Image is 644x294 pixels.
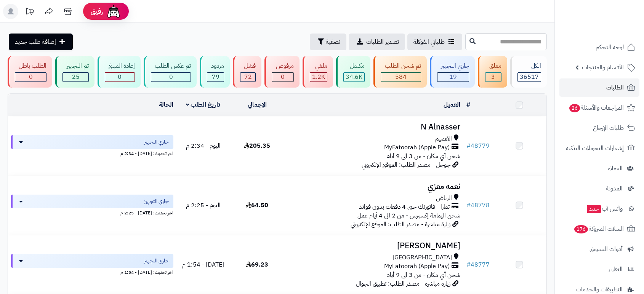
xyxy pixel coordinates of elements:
[569,104,580,112] span: 26
[281,72,285,81] span: 0
[356,279,450,288] span: زيارة مباشرة - مصدر الطلب: تطبيق الجوال
[444,100,460,109] a: العميل
[287,123,460,131] h3: N Alnasser
[606,183,623,194] span: المدونة
[343,62,365,70] div: مكتمل
[11,149,173,157] div: اخر تحديث: [DATE] - 2:34 م
[559,139,639,157] a: إشعارات التحويلات البنكية
[72,72,80,81] span: 25
[559,119,639,137] a: طلبات الإرجاع
[105,62,135,70] div: إعادة المبلغ
[207,73,223,81] div: 79
[186,201,221,210] span: اليوم - 2:25 م
[182,260,224,269] span: [DATE] - 1:54 م
[207,62,224,70] div: مردود
[559,78,639,97] a: الطلبات
[384,143,450,152] span: MyFatoorah (Apple Pay)
[244,141,270,150] span: 205.35
[91,7,103,16] span: رفيق
[326,37,340,46] span: تصفية
[517,62,541,70] div: الكل
[362,160,450,169] span: جوجل - مصدر الطلب: الموقع الإلكتروني
[392,253,452,262] span: [GEOGRAPHIC_DATA]
[248,100,267,109] a: الإجمالي
[485,73,501,81] div: 3
[287,241,460,250] h3: [PERSON_NAME]
[608,264,623,275] span: التقارير
[372,56,428,88] a: تم شحن الطلب 584
[11,208,173,216] div: اخر تحديث: [DATE] - 2:25 م
[246,201,268,210] span: 64.50
[310,34,346,50] button: تصفية
[144,257,169,265] span: جاري التجهيز
[151,62,191,70] div: تم عكس الطلب
[384,262,450,271] span: MyFatoorah (Apple Pay)
[476,56,508,88] a: معلق 3
[520,72,539,81] span: 36517
[559,260,639,278] a: التقارير
[466,260,490,269] a: #48777
[151,73,191,81] div: 0
[142,56,198,88] a: تم عكس الطلب 0
[186,141,221,150] span: اليوم - 2:34 م
[559,99,639,117] a: المراجعات والأسئلة26
[435,134,452,143] span: القصيم
[574,225,588,233] span: 176
[244,72,252,81] span: 72
[357,211,460,220] span: شحن اليمامة إكسبرس - من 2 الى 4 أيام عمل
[169,72,173,81] span: 0
[559,38,639,56] a: لوحة التحكم
[212,72,219,81] span: 79
[436,194,452,203] span: الرياض
[15,37,56,46] span: إضافة طلب جديد
[466,141,490,150] a: #48779
[466,201,490,210] a: #48778
[559,200,639,218] a: وآتس آبجديد
[593,123,624,133] span: طلبات الإرجاع
[386,270,460,280] span: شحن أي مكان - من 3 الى 9 أيام
[344,73,364,81] div: 34569
[582,62,624,73] span: الأقسام والمنتجات
[569,102,624,113] span: المراجعات والأسئلة
[118,72,122,81] span: 0
[428,56,476,88] a: جاري التجهيز 19
[559,159,639,177] a: العملاء
[395,72,407,81] span: 584
[240,62,256,70] div: فشل
[20,4,39,21] a: تحديثات المنصة
[11,268,173,276] div: اخر تحديث: [DATE] - 1:54 م
[312,72,325,81] span: 1.2K
[63,73,88,81] div: 25
[366,37,399,46] span: تصدير الطلبات
[198,56,231,88] a: مردود 79
[15,73,46,81] div: 0
[491,72,495,81] span: 3
[559,220,639,238] a: السلات المتروكة176
[559,179,639,198] a: المدونة
[186,100,221,109] a: تاريخ الطلب
[272,73,293,81] div: 0
[606,82,624,93] span: الطلبات
[437,73,469,81] div: 19
[559,240,639,258] a: أدوات التسويق
[9,34,73,50] a: إضافة طلب جديد
[596,42,624,53] span: لوحة التحكم
[466,201,471,210] span: #
[287,182,460,191] h3: نعمه معزي
[592,6,637,22] img: logo-2.png
[466,260,471,269] span: #
[586,203,623,214] span: وآتس آب
[349,34,405,50] a: تصدير الطلبات
[386,152,460,161] span: شحن أي مكان - من 3 الى 9 أيام
[574,224,624,234] span: السلات المتروكة
[62,62,88,70] div: تم التجهيز
[301,56,335,88] a: ملغي 1.2K
[509,56,548,88] a: الكل36517
[351,220,450,229] span: زيارة مباشرة - مصدر الطلب: الموقع الإلكتروني
[159,100,173,109] a: الحالة
[608,163,623,174] span: العملاء
[310,62,327,70] div: ملغي
[231,56,263,88] a: فشل 72
[105,73,135,81] div: 0
[263,56,301,88] a: مرفوض 0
